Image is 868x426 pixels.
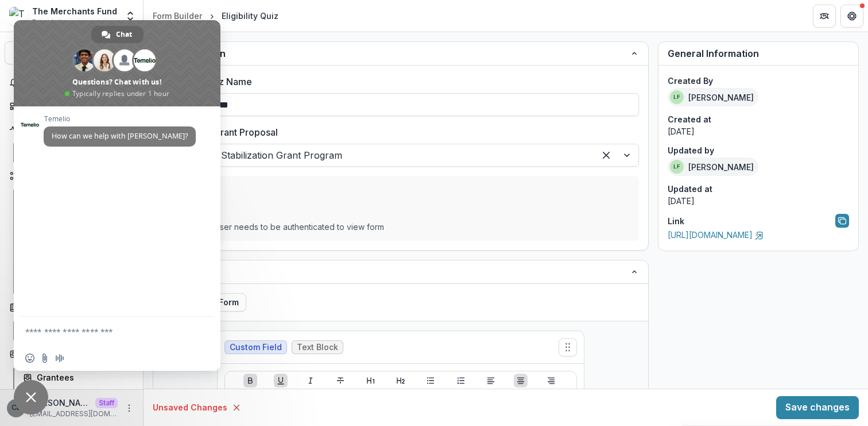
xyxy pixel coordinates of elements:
[9,7,28,25] img: The Merchants Fund
[484,374,498,387] button: Align Left
[274,374,288,387] button: Underline
[32,5,117,17] div: The Merchants Fund
[813,5,836,28] button: Partners
[668,230,764,240] a: [URL][DOMAIN_NAME]
[668,144,849,156] p: Updated by
[597,146,615,164] div: Clear selected options
[116,26,132,43] span: Chat
[673,94,680,100] div: Lucy Fey
[304,374,317,387] button: Italicize
[30,409,118,419] p: [EMAIL_ADDRESS][DOMAIN_NAME]
[40,354,49,363] span: Send a file
[514,374,528,387] button: Align Center
[153,65,648,250] div: Configuration
[668,183,849,195] p: Updated at
[454,374,468,387] button: Ordered List
[222,10,278,22] div: Eligibility Quiz
[148,7,283,24] nav: breadcrumb
[230,343,282,352] span: Custom Field
[835,214,849,228] button: Copy link to form
[5,74,138,92] button: Notifications
[424,374,437,387] button: Bullet List
[297,343,338,352] span: Text Block
[5,345,138,363] button: Open Contacts
[172,222,630,232] div: Toggle if a user needs to be authenticated to view form
[668,125,849,137] p: [DATE]
[148,7,207,24] a: Form Builder
[11,404,21,412] div: Chiji Eke
[25,317,186,346] textarea: Compose your message...
[153,260,648,283] button: Questions
[559,338,577,356] button: Move field
[668,113,849,125] p: Created at
[162,47,630,60] span: Configuration
[95,398,118,408] p: Staff
[44,115,196,123] span: Temelio
[52,131,188,141] span: How can we help with [PERSON_NAME]?
[14,380,48,415] a: Close chat
[122,401,136,415] button: More
[243,374,257,387] button: Bold
[162,75,632,89] label: Eligibility Quiz Name
[668,195,849,207] p: [DATE]
[91,26,144,43] a: Chat
[153,402,227,414] p: Unsaved Changes
[668,158,758,176] div: [PERSON_NAME]
[5,41,138,64] button: Search...
[18,368,138,387] a: Grantees
[364,374,378,387] button: Heading 1
[32,17,70,28] span: Foundation
[172,185,623,199] label: Private
[25,354,34,363] span: Insert an emoji
[30,397,91,409] p: [PERSON_NAME]
[334,374,347,387] button: Strike
[673,164,680,170] div: Lucy Fey
[5,298,138,317] button: Open Documents
[5,167,138,185] button: Open Workflows
[5,120,138,139] button: Open Activity
[544,374,558,387] button: Align Right
[668,75,849,87] p: Created By
[153,10,202,22] div: Form Builder
[55,354,64,363] span: Audio message
[668,88,758,106] div: [PERSON_NAME]
[840,5,863,28] button: Get Help
[162,265,630,279] span: Questions
[5,97,138,116] a: Dashboard
[668,215,684,227] p: Link
[394,374,408,387] button: Heading 2
[37,371,129,383] div: Grantees
[153,42,648,65] button: Configuration
[668,48,759,59] span: General Information
[122,5,138,28] button: Open entity switcher
[776,396,859,419] button: Save changes
[162,125,632,139] label: Associated Grant Proposal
